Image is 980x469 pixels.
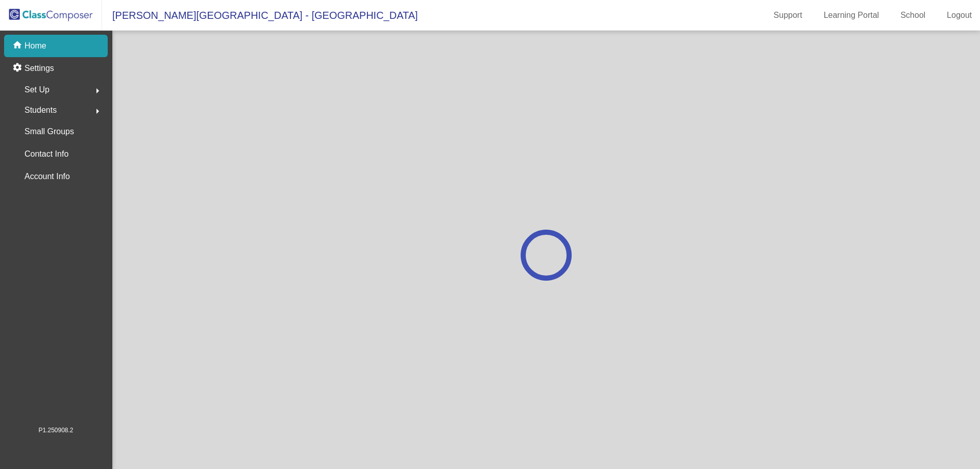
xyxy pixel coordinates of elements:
[91,105,104,117] mat-icon: arrow_right
[12,40,24,52] mat-icon: home
[766,7,811,23] a: Support
[24,147,68,161] p: Contact Info
[24,103,57,117] span: Students
[24,83,50,97] span: Set Up
[91,85,104,97] mat-icon: arrow_right
[12,62,24,75] mat-icon: settings
[816,7,888,23] a: Learning Portal
[24,40,46,52] p: Home
[102,7,418,23] span: [PERSON_NAME][GEOGRAPHIC_DATA] - [GEOGRAPHIC_DATA]
[939,7,980,23] a: Logout
[892,7,934,23] a: School
[24,62,54,75] p: Settings
[24,169,70,184] p: Account Info
[24,125,74,139] p: Small Groups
